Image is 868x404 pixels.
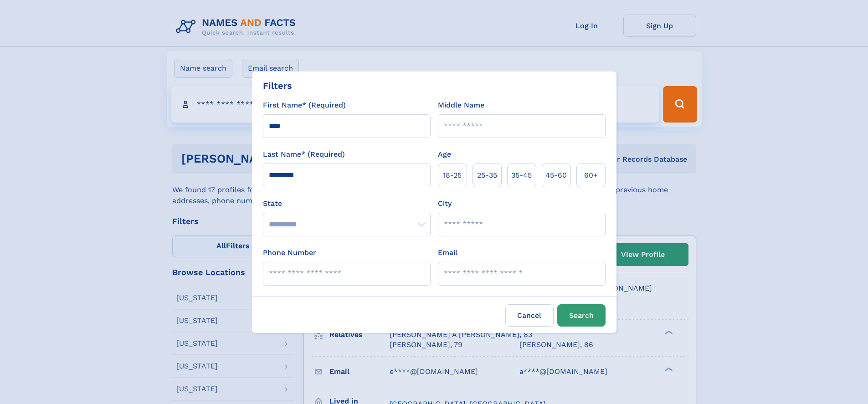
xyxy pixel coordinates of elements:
[438,198,452,209] label: City
[557,304,606,327] button: Search
[505,304,554,327] label: Cancel
[263,247,316,258] label: Phone Number
[263,100,346,111] label: First Name* (Required)
[438,247,457,258] label: Email
[263,79,292,92] div: Filters
[438,149,451,160] label: Age
[263,149,345,160] label: Last Name* (Required)
[545,170,567,181] span: 45‑60
[443,170,462,181] span: 18‑25
[511,170,532,181] span: 35‑45
[263,198,431,209] label: State
[584,170,598,181] span: 60+
[438,100,484,111] label: Middle Name
[477,170,497,181] span: 25‑35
